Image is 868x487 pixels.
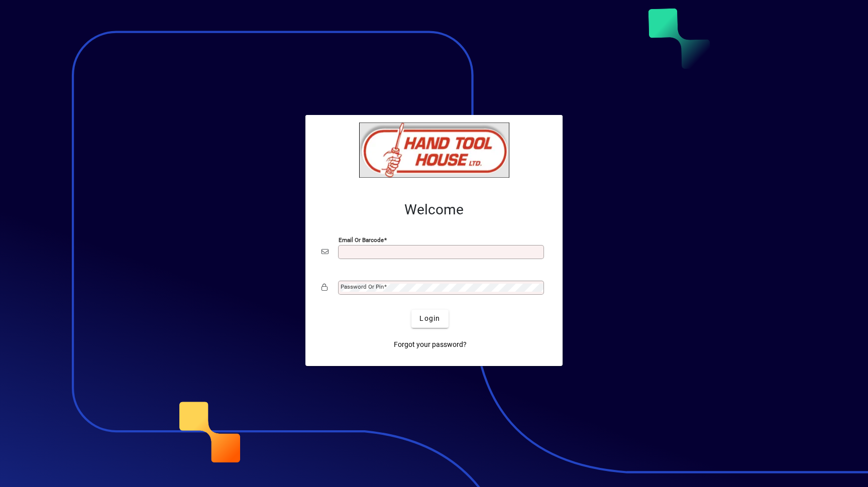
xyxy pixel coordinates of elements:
span: Forgot your password? [394,339,467,350]
h2: Welcome [321,201,547,218]
mat-label: Password or Pin [341,283,384,290]
mat-label: Email or Barcode [339,236,384,243]
button: Login [411,310,448,328]
a: Forgot your password? [390,336,471,354]
span: Login [419,313,440,324]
